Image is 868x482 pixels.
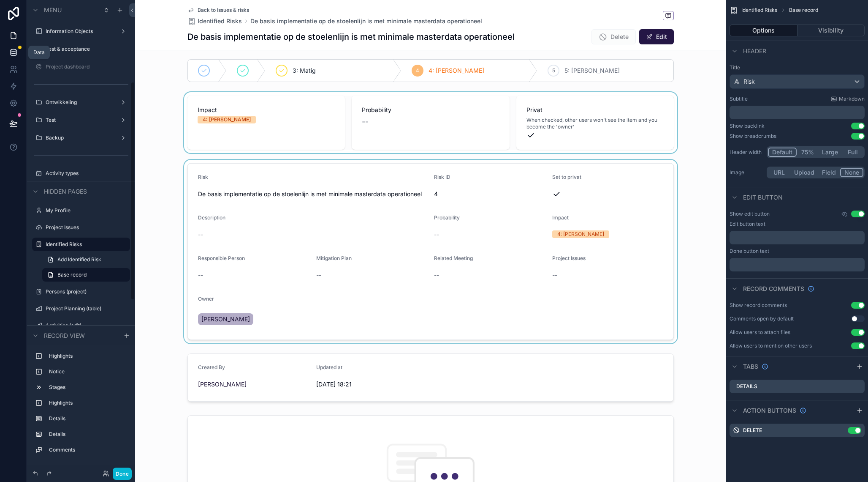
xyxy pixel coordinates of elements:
button: Large [818,148,842,157]
span: Header [743,47,766,55]
span: Add Identified Risk [57,256,101,263]
label: Details [736,383,757,390]
label: My Profile [46,207,128,214]
label: Title [730,64,865,71]
div: scrollable content [27,345,135,465]
a: Add Identified Risk [42,253,130,266]
label: Activity types [46,170,128,177]
a: De basis implementatie op de stoelenlijn is met minimale masterdata operationeel [250,17,482,25]
div: Comments open by default [730,315,794,322]
button: Done [113,468,132,480]
button: Edit [639,29,674,44]
span: Menu [44,6,62,14]
a: Identified Risks [187,17,242,25]
label: Header width [730,149,763,156]
label: Done button text [730,248,769,255]
span: Base record [57,271,87,278]
div: Show backlink [730,123,765,129]
span: Record view [44,331,85,340]
a: Markdown [830,96,865,102]
label: Project dashboard [46,63,128,70]
span: Hidden pages [44,187,87,196]
button: Field [818,168,841,177]
button: Default [768,148,797,157]
div: Data [33,49,45,56]
label: Notice [49,368,127,375]
span: Action buttons [743,406,796,415]
label: Delete [743,427,762,434]
label: Image [730,169,763,176]
div: Show breadcrumbs [730,133,776,140]
button: Full [842,148,863,157]
label: Stages [49,384,127,391]
label: Edit button text [730,221,765,227]
div: scrollable content [730,231,865,244]
div: scrollable content [730,106,865,119]
span: Markdown [839,96,865,102]
label: Subtitle [730,96,748,102]
label: Backup [46,134,117,141]
label: Highlights [49,353,127,359]
span: Risk [743,77,755,86]
button: None [840,168,863,177]
a: Base record [42,268,130,282]
span: Edit button [743,193,783,202]
label: Test [46,117,117,123]
label: Project Issues [46,224,128,231]
span: Identified Risks [741,7,777,14]
label: Information Objects [46,28,117,35]
div: Allow users to mention other users [730,342,812,349]
a: Back to Issues & risks [187,7,249,14]
span: Record comments [743,285,804,293]
label: Highlights [49,400,127,406]
button: 75% [797,148,818,157]
label: Activities (edit) [46,322,128,329]
label: Project Planning (table) [46,305,128,312]
label: Show edit button [730,211,770,217]
label: Identified Risks [46,241,125,248]
span: Identified Risks [198,17,242,25]
label: Details [49,415,127,422]
h1: De basis implementatie op de stoelenlijn is met minimale masterdata operationeel [187,31,515,43]
label: Details [49,431,127,438]
button: URL [768,168,790,177]
span: Base record [789,7,818,14]
label: Persons (project) [46,288,128,295]
button: Risk [730,74,865,89]
label: Test & acceptance [46,46,128,52]
button: Visibility [797,25,865,36]
button: Options [730,25,797,36]
div: scrollable content [730,258,865,271]
div: Show record comments [730,302,787,309]
span: Back to Issues & risks [198,7,249,14]
label: Comments [49,446,127,453]
button: Upload [790,168,818,177]
span: Tabs [743,362,758,371]
div: Allow users to attach files [730,329,790,336]
label: Ontwikkeling [46,99,117,106]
